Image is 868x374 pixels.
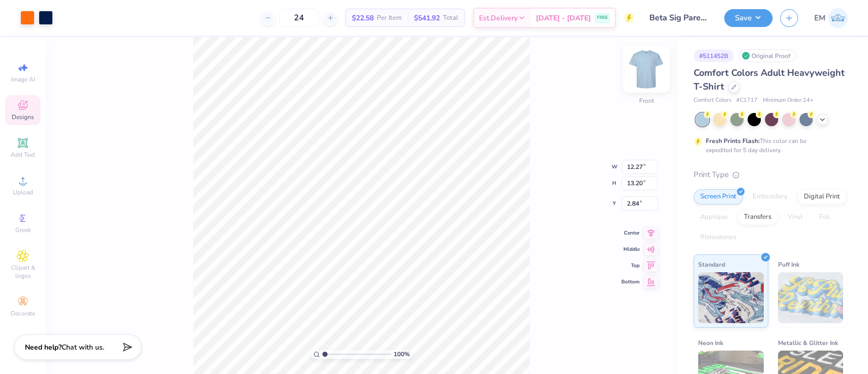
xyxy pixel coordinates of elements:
[739,49,796,62] div: Original Proof
[778,337,838,348] span: Metallic & Glitter Ink
[778,259,799,270] span: Puff Ink
[15,226,31,234] span: Greek
[698,337,723,348] span: Neon Ink
[781,210,810,225] div: Vinyl
[62,342,104,352] span: Chat with us.
[11,75,35,83] span: Image AI
[377,13,402,23] span: Per Item
[698,272,764,323] img: Standard
[443,13,458,23] span: Total
[737,210,778,225] div: Transfers
[706,137,760,145] strong: Fresh Prints Flash:
[694,49,734,62] div: # 511452B
[5,264,41,280] span: Clipart & logos
[621,246,640,253] span: Middle
[626,49,667,90] img: Front
[813,210,836,225] div: Foil
[724,9,772,27] button: Save
[25,342,62,352] strong: Need help?
[814,12,825,24] span: EM
[778,272,844,323] img: Puff Ink
[694,67,845,93] span: Comfort Colors Adult Heavyweight T-Shirt
[694,230,743,245] div: Rhinestones
[597,14,608,21] span: FREE
[621,262,640,269] span: Top
[621,229,640,237] span: Center
[414,13,440,23] span: $541.92
[12,113,34,121] span: Designs
[694,96,731,105] span: Comfort Colors
[13,188,33,196] span: Upload
[279,9,319,27] input: – –
[763,96,814,105] span: Minimum Order: 24 +
[479,13,518,23] span: Est. Delivery
[352,13,374,23] span: $22.58
[11,151,35,159] span: Add Text
[736,96,758,105] span: # C1717
[694,189,743,205] div: Screen Print
[642,8,716,28] input: Untitled Design
[698,259,725,270] span: Standard
[828,8,848,28] img: Emily Mcclelland
[797,189,847,205] div: Digital Print
[694,210,734,225] div: Applique
[394,350,410,359] span: 100 %
[621,278,640,285] span: Bottom
[814,8,848,28] a: EM
[694,169,848,181] div: Print Type
[11,309,35,318] span: Decorate
[639,96,654,105] div: Front
[746,189,794,205] div: Embroidery
[706,136,831,155] div: This color can be expedited for 5 day delivery.
[536,13,591,23] span: [DATE] - [DATE]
